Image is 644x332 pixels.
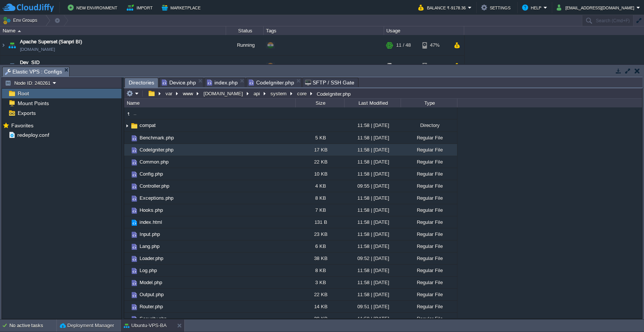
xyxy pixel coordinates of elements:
div: 14 KB [295,301,344,312]
img: AMDAwAAAACH5BAEAAAAALAAAAAABAAEAAAICRAEAOw== [124,301,130,312]
div: 5 KB [295,132,344,144]
img: AMDAwAAAACH5BAEAAAAALAAAAAABAAEAAAICRAEAOw== [130,170,138,179]
div: Regular File [401,240,457,252]
img: AMDAwAAAACH5BAEAAAAALAAAAAABAAEAAAICRAEAOw== [124,277,130,288]
img: AMDAwAAAACH5BAEAAAAALAAAAAABAAEAAAICRAEAOw== [130,243,138,251]
img: AMDAwAAAACH5BAEAAAAALAAAAAABAAEAAAICRAEAOw== [124,265,130,276]
div: Usage [384,26,464,35]
img: AMDAwAAAACH5BAEAAAAALAAAAAABAAEAAAICRAEAOw== [124,216,130,228]
div: Regular File [401,301,457,312]
div: 23 KB [295,228,344,240]
button: api [252,90,262,97]
div: 131 B [295,216,344,228]
div: Regular File [401,228,457,240]
img: AMDAwAAAACH5BAEAAAAALAAAAAABAAEAAAICRAEAOw== [130,146,138,155]
div: 22 KB [295,156,344,168]
a: index.html [138,219,163,225]
span: compat [138,122,157,129]
img: AMDAwAAAACH5BAEAAAAALAAAAAABAAEAAAICRAEAOw== [130,255,138,263]
div: Running [226,35,264,55]
a: Lang.php [138,243,161,249]
a: Exceptions.php [138,195,175,201]
a: Output.php [138,291,165,298]
button: Ubuntu-VPS-BA [124,322,167,329]
div: 11:58 | [DATE] [344,156,401,168]
img: AMDAwAAAACH5BAEAAAAALAAAAAABAAEAAAICRAEAOw== [18,30,21,32]
div: Size [296,99,344,107]
div: 3 KB [295,277,344,288]
a: [DOMAIN_NAME] [20,46,55,53]
button: var [164,90,174,97]
div: Status [226,26,263,35]
div: Regular File [401,204,457,216]
img: AMDAwAAAACH5BAEAAAAALAAAAAABAAEAAAICRAEAOw== [124,289,130,300]
a: Model.php [138,279,163,286]
a: Common.php [138,159,170,165]
div: Regular File [401,289,457,300]
span: Input.php [138,231,161,237]
div: 7 KB [295,204,344,216]
iframe: chat widget [612,302,636,324]
img: AMDAwAAAACH5BAEAAAAALAAAAAABAAEAAAICRAEAOw== [124,240,130,252]
img: AMDAwAAAACH5BAEAAAAALAAAAAABAAEAAAICRAEAOw== [0,56,6,76]
div: 11 / 48 [396,35,411,55]
li: /var/www/sevarth.in.net/api/application/controllers/Device.php [159,78,204,87]
img: AMDAwAAAACH5BAEAAAAALAAAAAABAAEAAAICRAEAOw== [130,158,138,167]
div: Regular File [401,265,457,276]
img: AMDAwAAAACH5BAEAAAAALAAAAAABAAEAAAICRAEAOw== [130,219,138,227]
img: AMDAwAAAACH5BAEAAAAALAAAAAABAAEAAAICRAEAOw== [130,279,138,287]
span: Elastic VPS : Configs [5,67,62,76]
div: Last Modified [345,99,401,107]
button: Node ID: 240261 [5,80,53,86]
button: Balance ₹-9178.36 [418,3,468,12]
div: Regular File [401,144,457,156]
a: Mount Points [16,100,50,107]
span: Device.php [162,78,196,87]
div: CodeIgniter.php [315,90,351,97]
div: 53% [422,56,447,76]
img: AMDAwAAAACH5BAEAAAAALAAAAAABAAEAAAICRAEAOw== [124,180,130,192]
div: 11:58 | [DATE] [344,204,401,216]
div: 11:58 | [DATE] [344,216,401,228]
span: index.php [207,78,238,87]
img: AMDAwAAAACH5BAEAAAAALAAAAAABAAEAAAICRAEAOw== [130,231,138,239]
div: 11:58 | [DATE] [344,228,401,240]
button: [EMAIL_ADDRESS][DOMAIN_NAME] [557,3,636,12]
img: AMDAwAAAACH5BAEAAAAALAAAAAABAAEAAAICRAEAOw== [124,156,130,168]
div: 38 KB [295,252,344,264]
span: Directories [129,78,154,87]
a: Dev_SID [20,59,39,66]
img: AMDAwAAAACH5BAEAAAAALAAAAAABAAEAAAICRAEAOw== [7,35,17,55]
div: Regular File [401,313,457,324]
button: Marketplace [162,3,203,12]
div: Regular File [401,216,457,228]
span: Log.php [138,267,158,274]
a: Hooks.php [138,207,164,213]
img: AMDAwAAAACH5BAEAAAAALAAAAAABAAEAAAICRAEAOw== [124,252,130,264]
img: AMDAwAAAACH5BAEAAAAALAAAAAABAAEAAAICRAEAOw== [130,315,138,323]
img: AMDAwAAAACH5BAEAAAAALAAAAAABAAEAAAICRAEAOw== [124,110,132,118]
span: Config.php [138,171,164,177]
a: Router.php [138,303,164,310]
div: 10 KB [295,168,344,180]
div: 47% [422,35,447,55]
a: Security.php [138,315,168,322]
a: CodeIgniter.php [138,147,175,153]
a: Favorites [10,122,35,129]
img: AMDAwAAAACH5BAEAAAAALAAAAAABAAEAAAICRAEAOw== [130,291,138,299]
div: 11:58 | [DATE] [344,313,401,324]
img: AMDAwAAAACH5BAEAAAAALAAAAAABAAEAAAICRAEAOw== [124,120,130,132]
input: Click to enter the path [124,88,642,99]
span: Loader.php [138,255,164,262]
a: redeploy.conf [16,132,50,138]
a: Benchmark.php [138,135,175,141]
div: 22 KB [295,289,344,300]
div: 11:58 | [DATE] [344,277,401,288]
